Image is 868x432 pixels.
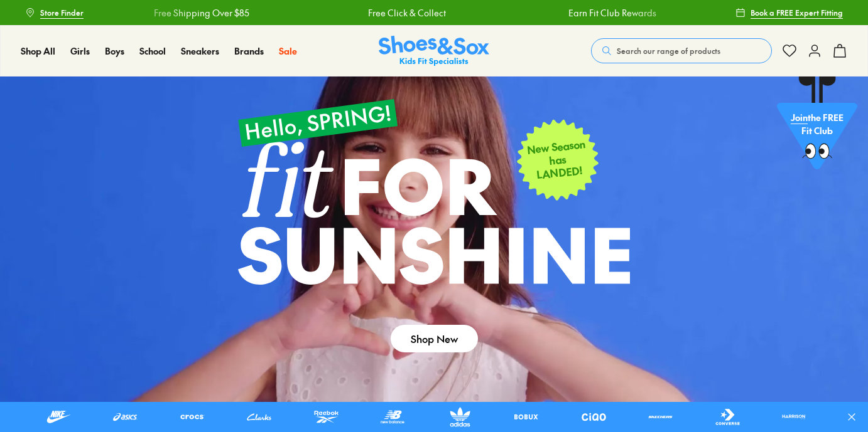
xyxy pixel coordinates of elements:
[279,45,297,57] span: Sale
[181,45,219,57] span: Sneakers
[25,1,84,24] a: Store Finder
[279,45,297,58] a: Sale
[568,6,656,19] a: Earn Fit Club Rewards
[181,45,219,58] a: Sneakers
[40,7,84,18] span: Store Finder
[735,1,843,24] a: Book a FREE Expert Fitting
[139,45,166,57] span: School
[105,45,124,58] a: Boys
[139,45,166,58] a: School
[21,45,55,57] span: Shop All
[368,6,446,19] a: Free Click & Collect
[70,45,90,58] a: Girls
[791,111,808,124] span: Join
[153,6,249,19] a: Free Shipping Over $85
[70,45,90,57] span: Girls
[234,45,264,58] a: Brands
[379,36,489,66] a: Shoes & Sox
[234,45,264,57] span: Brands
[379,36,489,66] img: SNS_Logo_Responsive.svg
[777,101,857,147] p: the FREE Fit Club
[777,76,857,176] a: Jointhe FREE Fit Club
[751,7,843,18] span: Book a FREE Expert Fitting
[591,38,772,63] button: Search our range of products
[105,45,124,57] span: Boys
[21,45,55,58] a: Shop All
[391,325,478,352] a: Shop New
[617,45,720,56] span: Search our range of products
